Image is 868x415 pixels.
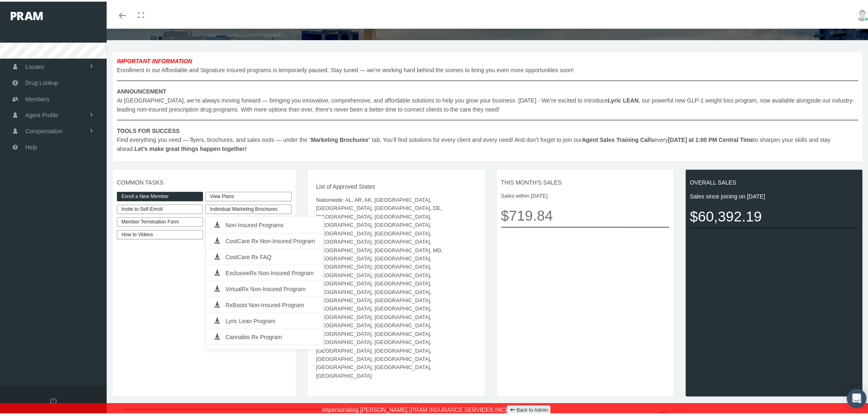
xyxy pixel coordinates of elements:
a: CostCare Rx Non-Insured Program [208,234,322,245]
b: Let’s make great things happen together! [135,144,247,150]
span: Agent Profile [25,106,58,121]
a: ExclusiveRx Non-Insured Program [208,266,322,277]
b: IMPORTANT INFORMATION [117,56,192,63]
b: [DATE] at 1:00 PM Central Time [668,135,754,141]
span: Locator [25,57,45,73]
a: Lyric Lean Program [208,314,322,325]
a: CostCare Rx FAQ [208,250,322,261]
span: Drug Lookup [25,73,58,89]
a: How to Videos [117,228,203,238]
a: Enroll a New Member [117,190,203,200]
a: Back to Admin [507,404,551,413]
b: ANNOUNCEMENT [117,87,167,93]
span: Sales within [DATE] [501,190,670,198]
span: Members [25,90,49,105]
a: Cannabis Rx Program [208,330,322,341]
b: TOOLS FOR SUCCESS [117,126,180,132]
span: OVERALL SALES [690,176,859,185]
b: Lyric LEAN [608,96,639,102]
b: Agent Sales Training Calls [582,135,654,141]
a: VirtualRx Non-Insured Program [208,282,322,293]
a: RxBoost Non-Insured Program [208,298,322,309]
span: Nationwide: AL, AR, AK, [GEOGRAPHIC_DATA], [GEOGRAPHIC_DATA], [GEOGRAPHIC_DATA], DE, [GEOGRAPHIC_... [316,194,477,379]
a: View Plans [206,190,292,200]
span: $719.84 [501,203,670,225]
div: Open Intercom Messenger [847,387,867,407]
a: Invite to Self-Enroll [117,203,203,212]
span: Help [25,138,37,153]
span: THIS MONTH'S SALES [501,176,670,185]
a: Member Termination Form [117,216,203,225]
span: Sales since joining on [DATE] [690,190,859,199]
span: List of Approved States [316,180,477,189]
a: Non-Insured Programs [208,218,322,229]
span: $60,392.19 [690,203,859,226]
b: Marketing Brochures [311,135,368,141]
span: COMMON TASKS [117,176,292,185]
img: PRAM_20_x_78.png [11,10,43,18]
div: Individual Marketing Brochures [206,203,292,212]
span: Enrollment in our Affordable and Signature insured programs is temporarily paused. Stay tuned — w... [117,55,859,152]
span: Compensation [25,122,62,137]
